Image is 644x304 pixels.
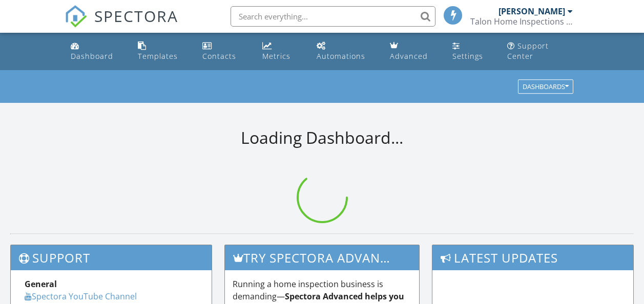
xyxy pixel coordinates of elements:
div: Dashboard [71,51,113,61]
a: Settings [448,37,495,66]
a: Advanced [386,37,440,66]
a: Automations (Basic) [313,37,378,66]
input: Search everything... [231,6,435,27]
div: Settings [452,51,483,61]
div: Templates [138,51,178,61]
div: Metrics [262,51,290,61]
a: Support Center [503,37,577,66]
button: Dashboards [518,80,573,94]
a: Contacts [198,37,250,66]
span: SPECTORA [94,5,178,27]
strong: General [25,278,57,290]
a: Dashboard [67,37,126,66]
h3: Latest Updates [432,245,633,270]
a: Templates [134,37,190,66]
div: Advanced [390,51,428,61]
div: Dashboards [523,83,569,91]
div: [PERSON_NAME] [498,6,565,16]
div: Contacts [202,51,236,61]
h3: Try spectora advanced [DATE] [225,245,420,270]
h3: Support [11,245,212,270]
a: Metrics [258,37,304,66]
div: Talon Home Inspections LLC [470,16,573,27]
div: Support Center [507,41,549,61]
div: Automations [317,51,365,61]
a: Spectora YouTube Channel [25,291,137,302]
img: The Best Home Inspection Software - Spectora [65,5,87,28]
a: SPECTORA [65,14,178,35]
